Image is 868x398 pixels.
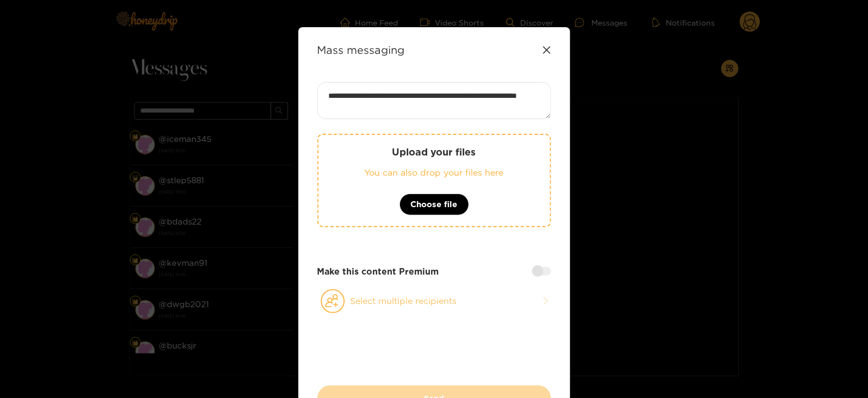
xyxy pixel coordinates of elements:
[340,146,528,158] p: Upload your files
[317,265,439,278] strong: Make this content Premium
[317,43,405,56] strong: Mass messaging
[411,198,458,211] span: Choose file
[399,194,469,215] button: Choose file
[340,166,528,179] p: You can also drop your files here
[317,289,551,314] button: Select multiple recipients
